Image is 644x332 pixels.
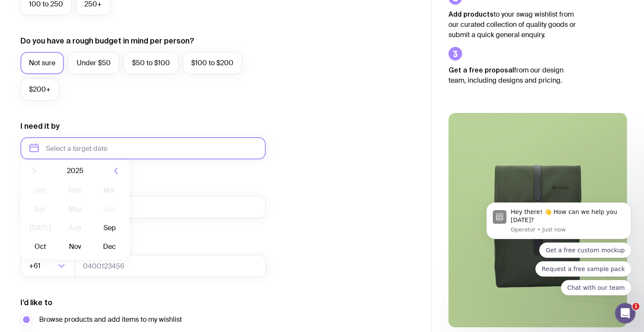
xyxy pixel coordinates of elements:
button: Jun [94,201,125,218]
strong: Get a free proposal [448,66,514,74]
button: Sep [94,219,125,237]
p: to your swag wishlist from our curated collection of quality goods or submit a quick general enqu... [448,9,576,40]
strong: Add products [448,10,494,18]
iframe: Intercom live chat [615,303,635,323]
input: Select a target date [20,137,266,159]
label: Under $50 [68,52,119,74]
label: Not sure [20,52,64,74]
label: I’d like to [20,297,52,308]
button: Apr [25,201,56,218]
span: 1 [632,303,639,310]
input: Search for option [42,255,55,277]
input: you@email.com [20,196,266,218]
label: I need it by [20,121,60,131]
button: Feb [59,182,90,199]
p: from our design team, including designs and pricing. [448,65,576,86]
button: Oct [25,238,56,255]
span: Browse products and add items to my wishlist [39,315,182,325]
button: Aug [59,219,90,237]
div: Search for option [20,255,75,277]
button: Mar [94,182,125,199]
button: Dec [94,238,125,255]
label: $200+ [20,78,59,101]
span: +61 [29,255,42,277]
button: May [59,201,90,218]
label: $100 to $200 [183,52,242,74]
label: $50 to $100 [124,52,178,74]
label: Do you have a rough budget in mind per person? [20,36,194,46]
span: 2025 [67,166,83,176]
button: [DATE] [25,219,56,237]
button: Nov [59,238,90,255]
input: 0400123456 [75,255,266,277]
iframe: Intercom notifications message [474,137,644,309]
button: Jan [25,182,56,199]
